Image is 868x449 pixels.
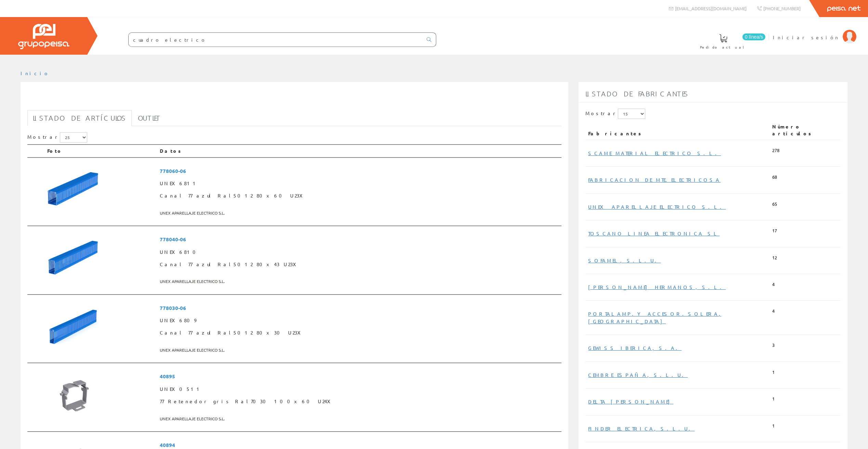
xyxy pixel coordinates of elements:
span: 65 [772,201,777,207]
a: Outlet [132,110,166,126]
img: Foto artículo Canal 77 azul Ral5012 80x30 U23X (150x150) [47,302,99,353]
span: 77 Retenedor gris Ral7030 100x60 U24X [160,395,559,408]
a: UNEX APARELLAJE ELECTRICO S.L. [588,204,726,210]
span: 778060-06 [160,165,559,177]
a: FABRICACION DE MTE.ELECTRICOSA [588,177,721,183]
th: Foto [44,145,157,158]
span: [EMAIL_ADDRESS][DOMAIN_NAME] [675,5,747,11]
th: Datos [157,145,562,158]
span: UNEX6811 [160,177,559,190]
span: UNEX APARELLAJE ELECTRICO S.L. [160,276,559,287]
input: Buscar ... [129,33,423,46]
span: 40895 [160,370,559,383]
img: Foto artículo Canal 77 azul Ral5012 80x60 U23X (150x150) [47,165,99,216]
a: TOSCANO LINEA ELECTRONICA SL [588,230,720,236]
a: Listado de artículos [27,110,132,126]
span: Pedido actual [700,44,747,51]
img: Foto artículo 77 Retenedor gris Ral7030 100x60 U24X (157.53138075314x150) [47,370,101,421]
span: UNEX APARELLAJE ELECTRICO S.L. [160,344,559,356]
select: Mostrar [60,132,87,142]
a: SCAME MATERIAL ELECTRICO S.L. [588,150,721,156]
span: 68 [772,174,777,180]
span: UNEX6810 [160,246,559,258]
span: [PHONE_NUMBER] [763,5,801,11]
span: 278 [772,147,779,154]
span: 12 [772,255,777,261]
span: 1 [772,369,775,376]
a: CEMBRE ESPAÑA, S.L.U. [588,372,688,378]
span: 17 [772,228,777,234]
span: 4 [772,308,775,314]
span: Listado de fabricantes [585,90,689,98]
span: 1 [772,423,775,429]
a: Iniciar sesión [773,28,856,35]
span: UNEX0511 [160,383,559,395]
span: Canal 77 azul Ral5012 80x60 U23X [160,190,559,202]
label: Mostrar [585,109,645,119]
a: GEWISS IBERICA, S.A. [588,345,682,351]
span: Canal 77 azul Ral5012 80x43 U23X [160,258,559,271]
a: [PERSON_NAME] HERMANOS, S.L. [588,284,726,290]
span: Canal 77 azul Ral5012 80x30 U23X [160,327,559,339]
a: FINDER ELECTRICA, S.L.U. [588,425,695,432]
img: Foto artículo Canal 77 azul Ral5012 80x43 U23X (150x150) [47,233,99,284]
h1: cuadro electrico [27,93,561,107]
a: Inicio [21,70,50,76]
label: Mostrar [27,132,87,142]
a: DELTA [PERSON_NAME] [588,398,673,405]
span: UNEX6809 [160,314,559,327]
span: 778030-06 [160,302,559,314]
select: Mostrar [618,109,645,119]
img: Grupo Peisa [18,24,69,49]
a: SOFAMEL, S.L.U. [588,257,661,263]
span: 778040-06 [160,233,559,246]
a: PORTALAMP.Y ACCESOR.SOLERA, [GEOGRAPHIC_DATA] [588,311,721,324]
span: 3 [772,342,775,349]
th: Número artículos [769,121,841,140]
span: UNEX APARELLAJE ELECTRICO S.L. [160,413,559,424]
span: 4 [772,281,775,288]
span: 0 línea/s [742,33,765,40]
span: UNEX APARELLAJE ELECTRICO S.L. [160,207,559,219]
span: Iniciar sesión [773,34,839,41]
th: Fabricantes [585,121,769,140]
span: 1 [772,396,775,402]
